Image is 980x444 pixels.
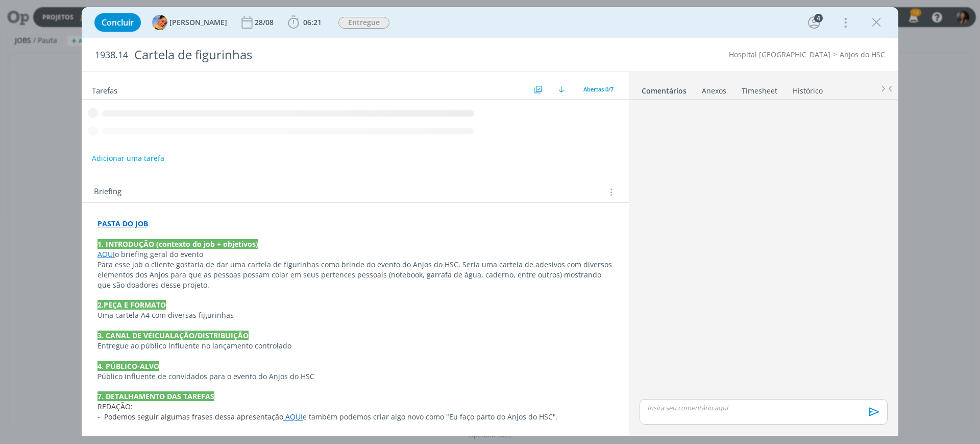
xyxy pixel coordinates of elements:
a: PASTA DO JOB [97,219,148,228]
span: Entregue [338,17,389,29]
p: Público influente de convidados para o evento do Anjos do HSC [97,371,613,382]
strong: 4. PÚBLICO-ALVO [97,361,159,371]
button: 4 [806,14,822,31]
p: o briefing geral do evento [97,249,613,260]
strong: 7. DETALHAMENTO DAS TAREFAS [97,391,214,401]
a: Hospital [GEOGRAPHIC_DATA] [729,50,830,59]
span: Concluir [102,18,134,27]
span: - Podemos seguir algumas frases dessa apresentação [97,412,283,422]
p: Entregue ao público influente no lançamento controlado [97,341,613,351]
img: L [152,15,167,30]
div: 4 [814,14,823,22]
strong: 3. CANAL DE VEICUALAÇÃO/DISTRIBUIÇÃO [97,331,249,340]
button: L[PERSON_NAME] [152,15,227,30]
div: 28/08 [255,19,276,26]
button: Entregue [338,16,390,29]
a: AQUI [97,249,115,259]
p: Uma cartela A4 com diversas figurinhas [97,310,613,320]
p: e também podemos criar algo novo como "Eu faço parto do Anjos do HSC". [97,412,613,422]
a: Anjos do HSC [840,50,885,59]
a: Comentários [641,81,687,96]
span: REDAÇÃO: [97,402,133,411]
span: 06:21 [303,17,322,27]
div: dialog [82,7,898,436]
strong: 2.PEÇA E FORMATO [97,300,166,310]
div: Anexos [702,86,726,96]
strong: 1. INTRODUÇÃO (contexto do job + objetivos) [97,239,258,249]
span: Briefing [94,185,121,199]
button: 06:21 [285,14,324,31]
div: Cartela de figurinhas [130,42,552,67]
p: Para esse job o cliente gostaria de dar uma cartela de figurinhas como brinde do evento do Anjos ... [97,260,613,290]
span: 1938.14 [95,50,128,61]
button: Adicionar uma tarefa [91,149,165,168]
a: Timesheet [741,81,778,96]
span: Tarefas [92,83,117,96]
img: arrow-down.svg [558,86,565,92]
a: AQUI [285,412,303,422]
a: Histórico [792,81,823,96]
button: Concluir [94,13,141,32]
span: [PERSON_NAME] [169,19,227,26]
span: Abertas 0/7 [583,85,614,93]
